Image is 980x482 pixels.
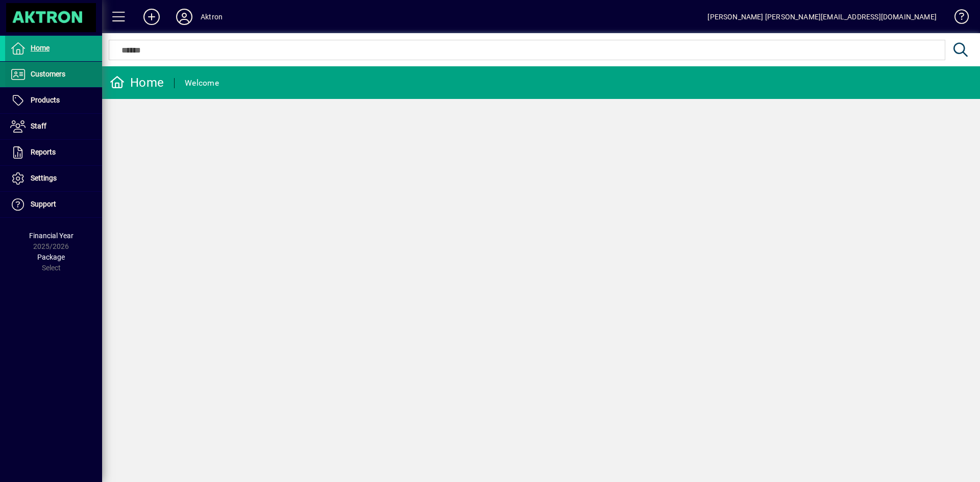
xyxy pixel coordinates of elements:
[5,88,102,113] a: Products
[31,96,60,104] span: Products
[5,140,102,165] a: Reports
[31,122,46,130] span: Staff
[185,75,219,91] div: Welcome
[31,200,56,208] span: Support
[31,148,56,156] span: Reports
[5,166,102,191] a: Settings
[5,192,102,217] a: Support
[135,8,168,26] button: Add
[37,253,65,261] span: Package
[110,74,164,91] div: Home
[201,9,223,25] div: Aktron
[947,2,967,35] a: Knowledge Base
[31,44,50,52] span: Home
[31,174,57,182] span: Settings
[5,62,102,87] a: Customers
[168,8,201,26] button: Profile
[31,70,65,78] span: Customers
[29,232,73,240] span: Financial Year
[5,114,102,139] a: Staff
[707,9,937,25] div: [PERSON_NAME] [PERSON_NAME][EMAIL_ADDRESS][DOMAIN_NAME]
